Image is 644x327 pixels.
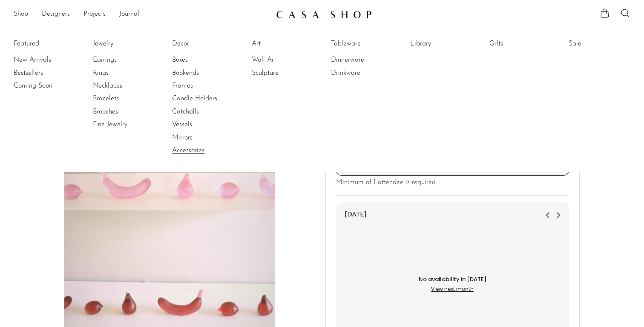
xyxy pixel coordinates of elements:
[331,68,395,78] a: Drinkware
[93,94,157,103] a: Bracelets
[93,55,157,65] a: Earrings
[172,107,236,117] a: Catchalls
[42,9,70,20] a: Designers
[331,55,395,65] a: Dinnerware
[172,37,236,157] ul: Decor
[172,39,236,48] a: Decor
[489,37,553,54] ul: Gifts
[331,39,395,48] a: Tableware
[119,9,139,20] a: Journal
[172,133,236,142] a: Mirrors
[14,68,78,78] a: Bestsellers
[14,7,269,22] ul: NEW HEADER MENU
[14,55,78,65] a: New Arrivals
[172,146,236,155] a: Accessories
[93,107,157,117] a: Brooches
[14,7,269,22] nav: Desktop navigation
[93,120,157,129] a: Fine Jewelry
[93,39,157,48] a: Jewelry
[172,55,236,65] a: Boxes
[14,81,78,91] a: Coming Soon
[14,54,78,92] ul: Featured
[252,55,316,65] a: Wall Art
[14,9,28,20] a: Shop
[252,39,316,48] a: Art
[172,94,236,103] a: Candle Holders
[172,120,236,129] a: Vessels
[341,208,564,223] div: [DATE]
[336,177,569,188] div: Minimum of 1 attendee is required.
[489,39,553,48] a: Gifts
[252,37,316,80] ul: Art
[569,37,632,54] ul: Sale
[252,68,316,78] a: Sculpture
[83,9,106,20] a: Projects
[410,39,474,48] a: Library
[419,275,486,284] div: No availability in [DATE]
[93,68,157,78] a: Rings
[331,37,395,80] ul: Tableware
[172,68,236,78] a: Bookends
[172,81,236,91] a: Frames
[93,37,157,131] ul: Jewelry
[410,37,474,54] ul: Library
[569,39,632,48] a: Sale
[93,81,157,91] a: Necklaces
[431,285,474,293] div: View next month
